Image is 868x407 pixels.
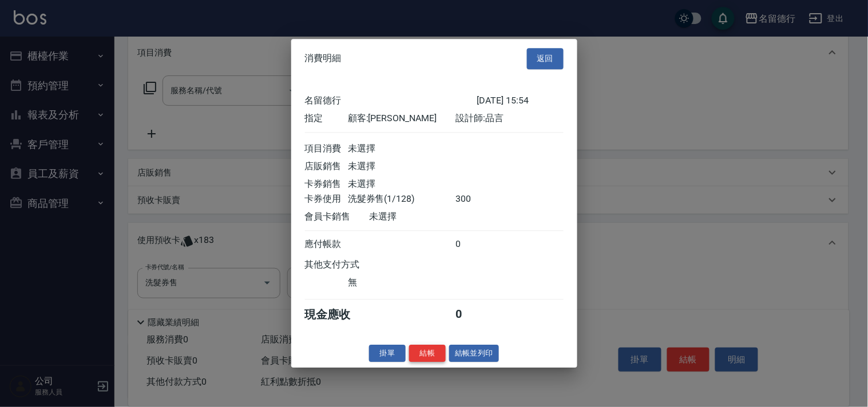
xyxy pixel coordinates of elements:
div: 卡券使用 [305,193,348,205]
div: [DATE] 15:54 [477,95,564,107]
div: 名留德行 [305,95,477,107]
button: 結帳 [409,345,446,362]
div: 未選擇 [348,143,455,155]
div: 無 [348,277,455,289]
div: 店販銷售 [305,161,348,173]
div: 未選擇 [370,211,477,223]
div: 0 [455,238,498,250]
div: 0 [455,307,498,322]
div: 指定 [305,113,348,125]
div: 未選擇 [348,161,455,173]
div: 項目消費 [305,143,348,155]
button: 返回 [527,48,564,69]
div: 應付帳款 [305,238,348,250]
div: 設計師: 品言 [455,113,563,125]
div: 會員卡銷售 [305,211,370,223]
div: 顧客: [PERSON_NAME] [348,113,455,125]
button: 掛單 [369,345,406,362]
div: 其他支付方式 [305,259,391,271]
div: 洗髮券售(1/128) [348,193,455,205]
span: 消費明細 [305,53,342,65]
button: 結帳並列印 [449,345,499,362]
div: 300 [455,193,498,205]
div: 現金應收 [305,307,370,322]
div: 卡券銷售 [305,178,348,190]
div: 未選擇 [348,178,455,190]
